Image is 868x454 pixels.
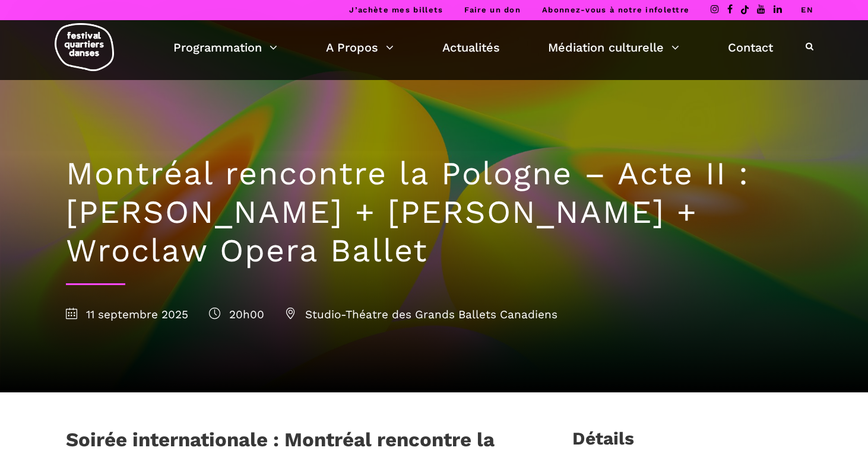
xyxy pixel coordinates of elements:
[55,23,114,71] img: logo-fqd-med
[728,37,773,57] a: Contact
[542,5,689,14] a: Abonnez-vous à notre infolettre
[326,37,394,57] a: A Propos
[66,155,802,270] h1: Montréal rencontre la Pologne – Acte II : [PERSON_NAME] + [PERSON_NAME] + Wroclaw Opera Ballet
[548,37,679,57] a: Médiation culturelle
[66,308,188,321] span: 11 septembre 2025
[349,5,443,14] a: J’achète mes billets
[442,37,500,57] a: Actualités
[209,308,264,321] span: 20h00
[801,5,813,14] a: EN
[173,37,277,57] a: Programmation
[464,5,521,14] a: Faire un don
[285,308,557,321] span: Studio-Théatre des Grands Ballets Canadiens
